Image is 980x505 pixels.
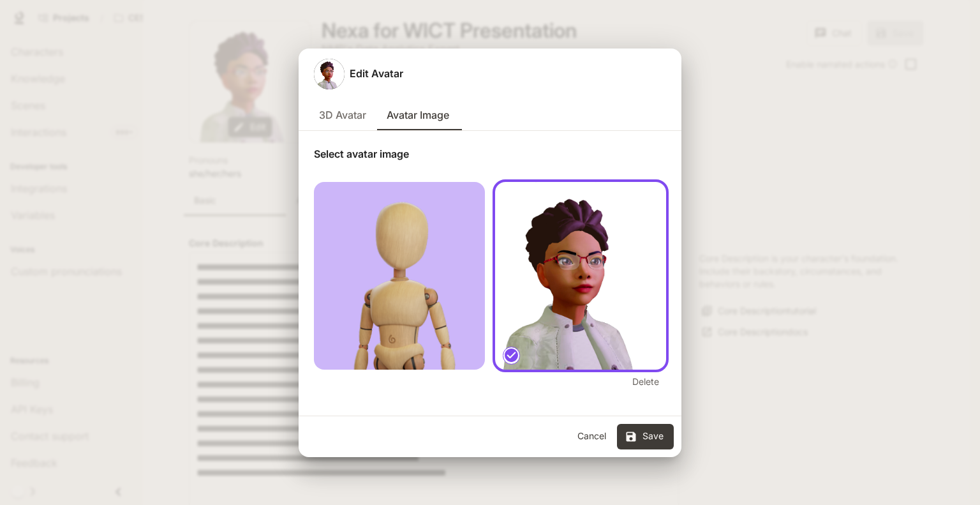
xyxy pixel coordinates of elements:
img: upload image preview [314,182,485,370]
h5: Edit Avatar [350,66,403,80]
div: Avatar image [314,59,345,89]
img: upload image preview [495,182,666,370]
button: Avatar Image [376,100,459,130]
button: Delete [625,370,666,395]
button: Save [617,424,674,449]
button: 3D Avatar [309,100,376,130]
div: avatar type [309,100,671,130]
button: Cancel [571,424,612,449]
button: Open character avatar dialog [314,59,345,89]
p: Select avatar image [314,146,409,162]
